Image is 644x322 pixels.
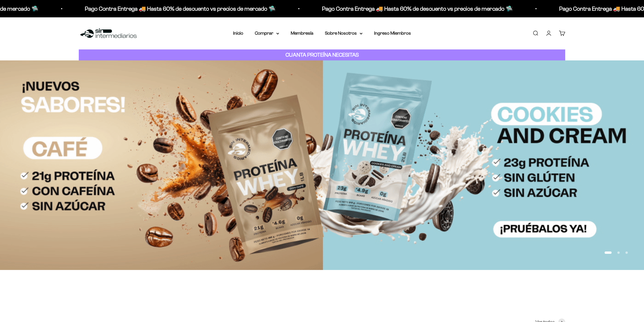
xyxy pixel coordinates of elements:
[83,4,274,13] p: Pago Contra Entrega 🚚 Hasta 60% de descuento vs precios de mercado 🛸
[374,31,411,36] a: Ingreso Miembros
[320,4,511,13] p: Pago Contra Entrega 🚚 Hasta 60% de descuento vs precios de mercado 🛸
[286,52,359,58] strong: CUANTA PROTEÍNA NECESITAS
[255,29,279,37] summary: Comprar
[291,31,313,36] a: Membresía
[233,31,243,36] a: Inicio
[325,29,363,37] summary: Sobre Nosotros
